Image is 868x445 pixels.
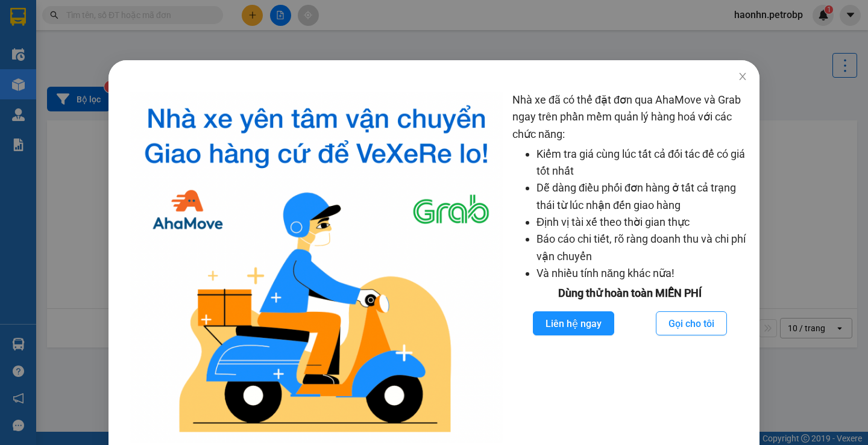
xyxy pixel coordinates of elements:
li: Định vị tài xế theo thời gian thực [536,214,747,231]
li: Và nhiều tính năng khác nữa! [536,265,747,282]
li: Báo cáo chi tiết, rõ ràng doanh thu và chi phí vận chuyển [536,231,747,265]
div: Dùng thử hoàn toàn MIỄN PHÍ [512,285,747,302]
li: Dễ dàng điều phối đơn hàng ở tất cả trạng thái từ lúc nhận đến giao hàng [536,179,747,214]
span: Liên hệ ngay [546,316,602,331]
button: Liên hệ ngay [533,311,614,335]
button: Gọi cho tôi [656,311,727,335]
img: logo [130,92,503,443]
li: Kiểm tra giá cùng lúc tất cả đối tác để có giá tốt nhất [536,146,747,180]
div: Nhà xe đã có thể đặt đơn qua AhaMove và Grab ngay trên phần mềm quản lý hàng hoá với các chức năng: [512,92,747,443]
span: Gọi cho tôi [668,316,714,331]
button: Close [726,60,759,94]
span: close [738,72,747,81]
